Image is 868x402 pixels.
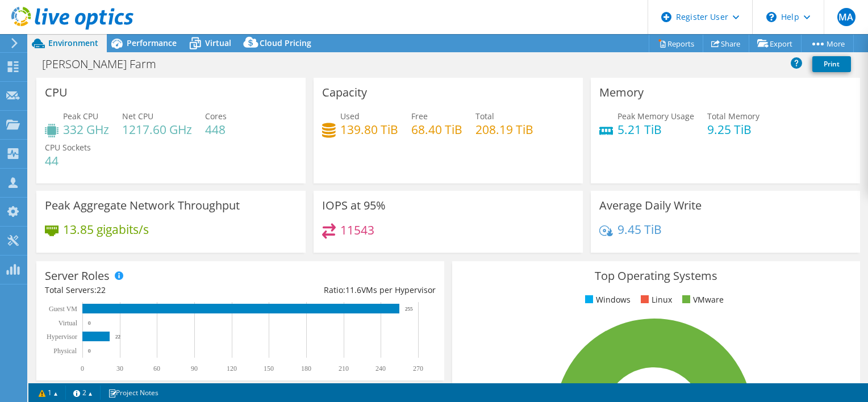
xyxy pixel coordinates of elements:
[88,348,91,354] text: 0
[47,333,77,341] text: Hypervisor
[707,111,759,122] span: Total Memory
[49,305,77,313] text: Guest VM
[322,199,386,212] h3: IOPS at 95%
[461,270,852,282] h3: Top Operating Systems
[345,284,361,295] span: 11.6
[97,284,106,295] span: 22
[153,365,160,372] text: 60
[59,319,78,327] text: Virtual
[227,365,237,372] text: 120
[53,347,77,355] text: Physical
[617,223,662,236] h4: 9.45 TiB
[45,86,68,99] h3: CPU
[707,123,759,136] h4: 9.25 TiB
[812,56,851,72] a: Print
[339,365,349,372] text: 210
[116,365,123,372] text: 30
[264,365,274,372] text: 150
[340,224,374,236] h4: 11543
[837,8,856,26] span: MA
[411,123,462,136] h4: 68.40 TiB
[617,123,694,136] h4: 5.21 TiB
[48,37,98,48] span: Environment
[617,111,694,122] span: Peak Memory Usage
[100,386,166,400] a: Project Notes
[205,111,227,122] span: Cores
[340,111,360,122] span: Used
[240,284,436,296] div: Ratio: VMs per Hypervisor
[122,123,192,136] h4: 1217.60 GHz
[301,365,311,372] text: 180
[45,142,91,153] span: CPU Sockets
[582,294,631,306] li: Windows
[31,386,66,400] a: 1
[411,111,428,122] span: Free
[703,35,749,52] a: Share
[115,334,120,340] text: 22
[191,365,198,372] text: 90
[679,294,724,306] li: VMware
[475,111,494,122] span: Total
[127,37,177,48] span: Performance
[45,270,110,282] h3: Server Roles
[405,306,413,312] text: 255
[599,86,644,99] h3: Memory
[766,12,777,22] svg: \n
[205,37,231,48] span: Virtual
[37,58,174,70] h1: [PERSON_NAME] Farm
[649,35,703,52] a: Reports
[322,86,367,99] h3: Capacity
[801,35,854,52] a: More
[63,223,149,236] h4: 13.85 gigabits/s
[81,365,84,372] text: 0
[340,123,398,136] h4: 139.80 TiB
[65,386,101,400] a: 2
[63,123,109,136] h4: 332 GHz
[45,284,240,296] div: Total Servers:
[599,199,702,212] h3: Average Daily Write
[122,111,153,122] span: Net CPU
[413,365,423,372] text: 270
[45,199,240,212] h3: Peak Aggregate Network Throughput
[260,37,311,48] span: Cloud Pricing
[63,111,98,122] span: Peak CPU
[88,320,91,326] text: 0
[749,35,802,52] a: Export
[45,154,91,167] h4: 44
[638,294,672,306] li: Linux
[475,123,533,136] h4: 208.19 TiB
[205,123,227,136] h4: 448
[375,365,386,372] text: 240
